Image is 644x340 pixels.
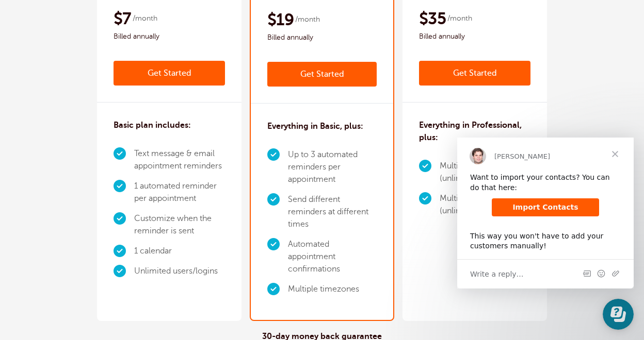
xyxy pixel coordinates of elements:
h3: Everything in Professional, plus: [419,119,530,144]
span: /month [133,12,157,25]
span: /month [295,13,320,26]
li: Unlimited users/logins [134,261,225,281]
a: Get Started [419,61,530,86]
h3: Basic plan includes: [114,119,191,131]
div: Want to import your contacts? You can do that here: [13,35,164,55]
li: Automated appointment confirmations [288,234,377,279]
div: This way you won't have to add your customers manually! [13,83,164,114]
li: Up to 3 automated reminders per appointment [288,145,377,190]
iframe: Resource center [603,299,634,330]
span: Billed annually [419,30,530,43]
span: $19 [267,9,294,30]
li: Multiple timezones [288,279,377,299]
a: Get Started [114,61,225,86]
span: $7 [114,8,131,29]
a: Import Contacts [35,61,141,79]
iframe: Intercom live chat message [457,138,634,288]
a: Get Started [267,62,377,87]
li: Send different reminders at different times [288,190,377,234]
h3: Everything in Basic, plus: [267,120,363,132]
span: /month [447,12,472,25]
li: Multiple staff/calendars (unlimited) [440,156,530,189]
span: Billed annually [114,30,225,43]
li: 1 calendar [134,241,225,261]
li: Text message & email appointment reminders [134,144,225,176]
span: Billed annually [267,31,377,44]
li: Multi-location (unlimited locations) [440,189,530,221]
span: Write a reply… [13,130,67,143]
li: 1 automated reminder per appointment [134,176,225,209]
li: Customize when the reminder is sent [134,209,225,241]
span: Import Contacts [55,65,121,74]
span: $35 [419,8,446,29]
